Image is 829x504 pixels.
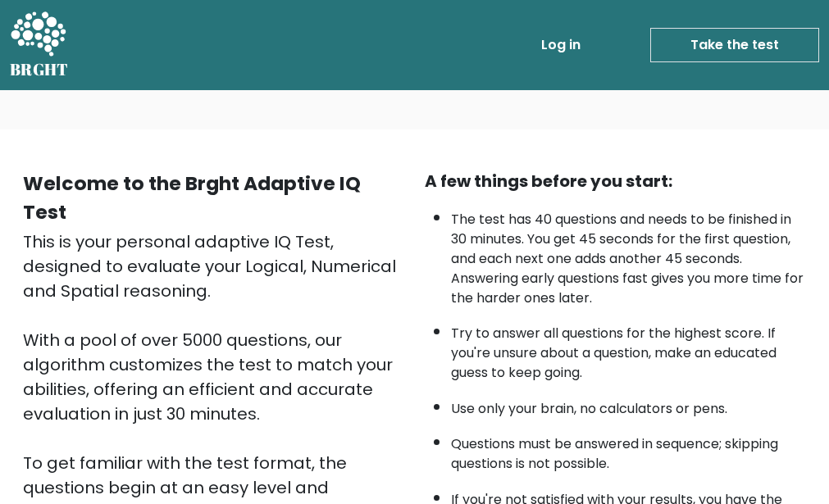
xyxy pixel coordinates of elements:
li: The test has 40 questions and needs to be finished in 30 minutes. You get 45 seconds for the firs... [451,202,807,308]
a: Take the test [650,28,819,62]
li: Use only your brain, no calculators or pens. [451,391,807,419]
div: A few things before you start: [425,169,807,193]
li: Questions must be answered in sequence; skipping questions is not possible. [451,426,807,474]
b: Welcome to the Brght Adaptive IQ Test [23,170,361,225]
li: Try to answer all questions for the highest score. If you're unsure about a question, make an edu... [451,316,807,383]
h5: BRGHT [10,60,69,79]
a: BRGHT [10,7,69,84]
a: Log in [535,29,587,61]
